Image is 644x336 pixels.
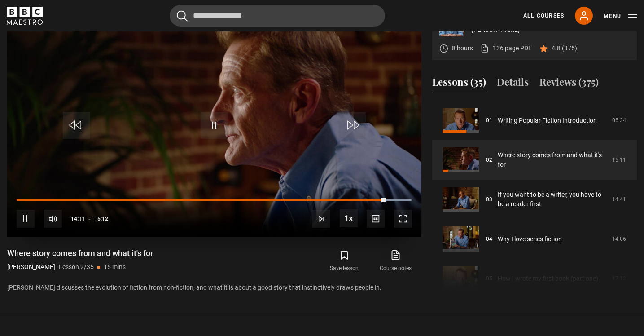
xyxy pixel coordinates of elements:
[367,210,385,228] button: Captions
[394,210,412,228] button: Fullscreen
[604,12,637,21] button: Toggle navigation
[552,44,577,53] p: 4.8 (375)
[432,75,486,93] button: Lessons (35)
[7,7,43,25] svg: BBC Maestro
[170,5,385,27] input: Search
[370,248,421,274] a: Course notes
[71,211,85,227] span: 14:11
[17,199,412,201] div: Progress Bar
[498,190,607,209] a: If you want to be a writer, you have to be a reader first
[539,75,599,93] button: Reviews (375)
[94,211,108,227] span: 15:12
[312,210,330,228] button: Next Lesson
[452,44,473,53] p: 8 hours
[523,12,564,20] a: All Courses
[7,248,153,259] h1: Where story comes from and what it's for
[7,262,55,272] p: [PERSON_NAME]
[498,150,607,169] a: Where story comes from and what it's for
[340,209,358,227] button: Playback Rate
[480,44,532,53] a: 136 page PDF
[319,248,370,274] button: Save lesson
[104,262,126,272] p: 15 mins
[177,10,188,22] button: Submit the search query
[7,4,421,237] video-js: Video Player
[498,116,597,125] a: Writing Popular Fiction Introduction
[497,75,529,93] button: Details
[59,262,94,272] p: Lesson 2/35
[17,210,35,228] button: Pause
[7,283,421,292] p: [PERSON_NAME] discusses the evolution of fiction from non-fiction, and what it is about a good st...
[498,234,562,244] a: Why I love series fiction
[44,210,62,228] button: Mute
[88,216,91,222] span: -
